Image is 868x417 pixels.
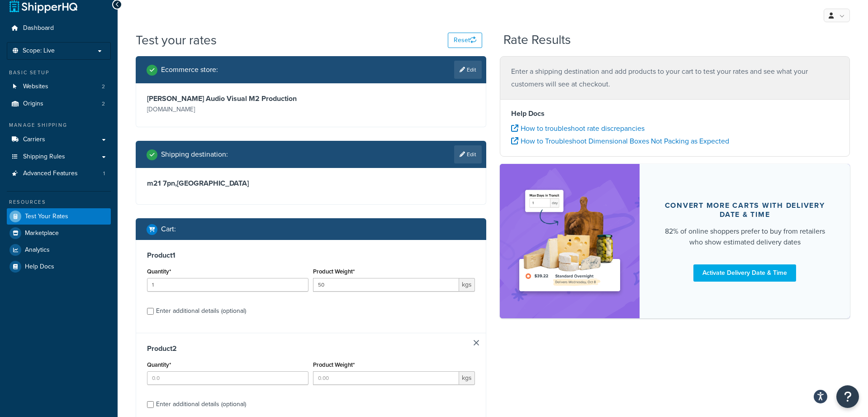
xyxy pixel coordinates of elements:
[313,361,355,368] label: Product Weight*
[102,100,105,108] span: 2
[7,96,111,112] a: Origins2
[161,150,228,158] h2: Shipping destination :
[23,136,45,144] span: Carriers
[7,198,111,206] div: Resources
[25,246,50,254] span: Analytics
[147,278,308,292] input: 0.0
[459,371,475,385] span: kgs
[7,165,111,182] a: Advanced Features1
[23,83,48,91] span: Websites
[511,123,645,134] a: How to troubleshoot rate discrepancies
[503,33,571,47] h2: Rate Results
[161,66,218,74] h2: Ecommerce store :
[23,24,54,32] span: Dashboard
[147,361,171,368] label: Quantity*
[147,103,308,116] p: [DOMAIN_NAME]
[836,385,859,408] button: Open Resource Center
[156,305,246,317] div: Enter additional details (optional)
[313,278,459,292] input: 0.00
[147,371,308,385] input: 0.0
[474,340,479,345] a: Remove Item
[459,278,475,292] span: kgs
[161,225,176,233] h2: Cart :
[511,65,839,91] p: Enter a shipping destination and add products to your cart to test your rates and see what your c...
[313,268,355,275] label: Product Weight*
[7,259,111,275] a: Help Docs
[7,208,111,225] a: Test Your Rates
[7,69,111,77] div: Basic Setup
[661,226,828,248] div: 82% of online shoppers prefer to buy from retailers who show estimated delivery dates
[147,401,154,408] input: Enter additional details (optional)
[136,31,217,49] h1: Test your rates
[693,264,796,282] a: Activate Delivery Date & Time
[511,136,729,146] a: How to Troubleshoot Dimensional Boxes Not Packing as Expected
[313,371,459,385] input: 0.00
[661,201,828,219] div: Convert more carts with delivery date & time
[147,94,308,103] h3: [PERSON_NAME] Audio Visual M2 Production
[454,61,482,79] a: Edit
[147,268,171,275] label: Quantity*
[7,149,111,165] a: Shipping Rules
[147,251,475,260] h3: Product 1
[103,170,105,177] span: 1
[25,213,68,220] span: Test Your Rates
[7,165,111,182] li: Advanced Features
[7,131,111,148] a: Carriers
[23,47,55,55] span: Scope: Live
[23,170,78,177] span: Advanced Features
[23,153,65,161] span: Shipping Rules
[25,230,59,237] span: Marketplace
[7,78,111,95] a: Websites2
[7,78,111,95] li: Websites
[147,179,475,188] h3: m21 7pn , [GEOGRAPHIC_DATA]
[156,398,246,411] div: Enter additional details (optional)
[7,225,111,241] a: Marketplace
[147,308,154,315] input: Enter additional details (optional)
[448,33,482,48] button: Reset
[513,177,626,305] img: feature-image-ddt-36eae7f7280da8017bfb280eaccd9c446f90b1fe08728e4019434db127062ab4.png
[7,96,111,112] li: Origins
[23,100,43,108] span: Origins
[102,83,105,91] span: 2
[25,263,54,271] span: Help Docs
[7,121,111,129] div: Manage Shipping
[7,20,111,37] a: Dashboard
[454,145,482,163] a: Edit
[7,242,111,258] a: Analytics
[147,344,475,353] h3: Product 2
[511,108,839,119] h4: Help Docs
